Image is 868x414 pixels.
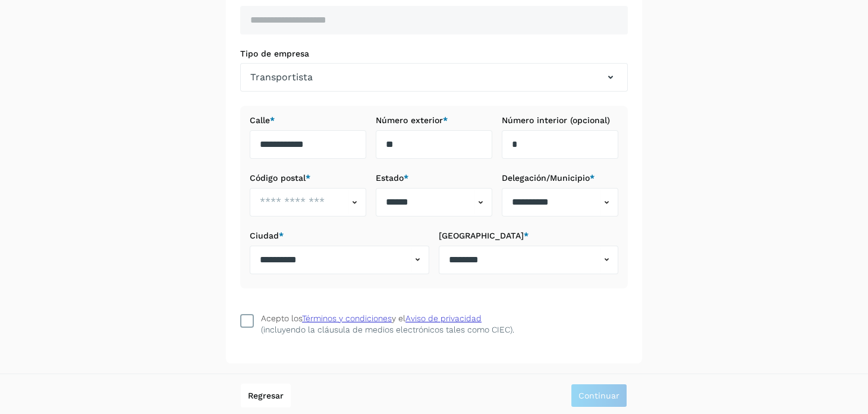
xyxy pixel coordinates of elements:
button: Regresar [241,384,291,407]
button: Continuar [571,384,627,407]
a: Aviso de privacidad [405,313,482,323]
span: Regresar [248,391,284,400]
label: Código postal [250,173,366,183]
a: Términos y condiciones [302,313,392,323]
label: Ciudad [250,231,429,241]
label: Número interior (opcional) [502,115,618,126]
label: Delegación/Municipio [502,173,618,183]
p: (incluyendo la cláusula de medios electrónicos tales como CIEC). [261,325,514,335]
label: Número exterior [376,115,492,126]
label: [GEOGRAPHIC_DATA] [439,231,618,241]
label: Calle [250,115,366,126]
div: Acepto los y el [261,312,482,325]
span: Transportista [250,70,313,84]
label: Tipo de empresa [240,49,628,59]
label: Estado [376,173,492,183]
span: Continuar [578,391,619,400]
